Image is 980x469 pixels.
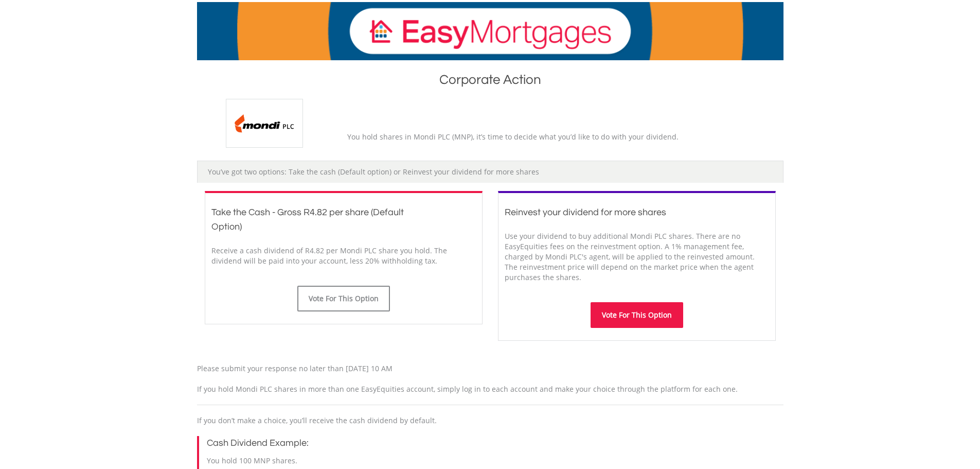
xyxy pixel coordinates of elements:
p: If you don’t make a choice, you’ll receive the cash dividend by default. [197,415,783,426]
span: Please submit your response no later than [DATE] 10 AM If you hold Mondi PLC shares in more than ... [197,363,738,394]
span: Receive a cash dividend of R4.82 per Mondi PLC share you hold. The dividend will be paid into you... [211,246,447,266]
img: EasyMortage Promotion Banner [197,2,783,60]
span: Use your dividend to buy additional Mondi PLC shares. There are no EasyEquities fees on the reinv... [505,231,755,282]
button: Vote For This Option [591,302,683,328]
span: Take the Cash - Gross R4.82 per share (Default Option) [211,207,404,232]
h1: Corporate Action [197,71,783,94]
span: Reinvest your dividend for more shares [505,207,666,217]
span: You hold shares in Mondi PLC (MNP), it’s time to decide what you’d like to do with your dividend. [347,132,679,142]
span: You’ve got two options: Take the cash (Default option) or Reinvest your dividend for more shares [208,167,539,177]
button: Vote For This Option [297,286,390,311]
img: EQU.ZA.MNP.png [226,99,303,148]
h3: Cash Dividend Example: [207,436,783,450]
